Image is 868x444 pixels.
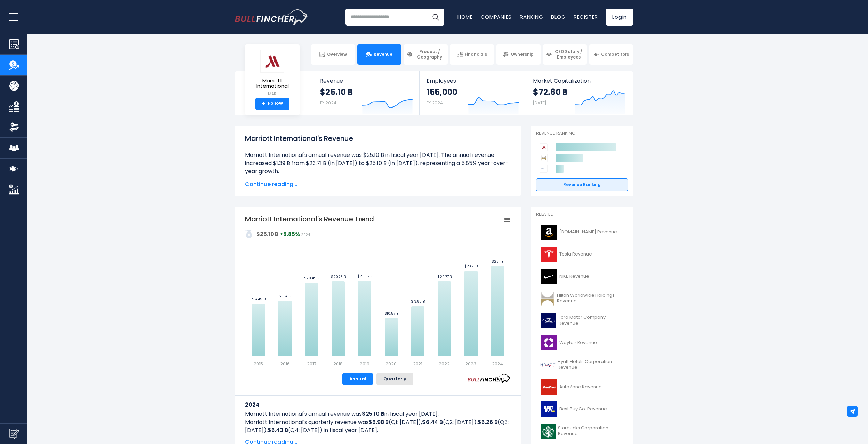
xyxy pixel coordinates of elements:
a: Competitors [589,44,633,65]
a: Ford Motor Company Revenue [536,311,628,330]
a: Login [606,9,633,26]
small: FY 2024 [427,100,443,106]
a: Product / Geography [404,44,448,65]
p: Marriott International's annual revenue was in fiscal year [DATE]. [245,410,511,418]
a: CEO Salary / Employees [543,44,587,65]
button: Quarterly [376,373,413,385]
img: F logo [540,313,557,328]
a: Ownership [496,44,540,65]
span: 2024 [301,232,310,237]
li: Marriott International's annual revenue was $25.10 B in fiscal year [DATE]. The annual revenue in... [245,151,511,176]
text: $15.41 B [279,294,291,299]
span: Overview [327,52,347,57]
img: TSLA logo [540,247,557,262]
span: Revenue [320,78,413,84]
a: AutoZone Revenue [536,378,628,396]
text: $10.57 B [385,311,398,316]
a: Best Buy Co. Revenue [536,400,628,418]
b: $25.10 B [362,410,384,418]
b: $5.98 B [369,418,389,426]
a: NIKE Revenue [536,267,628,286]
img: BBY logo [540,401,557,417]
a: Revenue $25.10 B FY 2024 [313,71,420,115]
strong: $25.10 B [256,230,279,238]
b: $6.26 B [478,418,498,426]
text: 2017 [307,361,316,367]
img: Bullfincher logo [235,9,308,25]
text: $23.71 B [464,264,478,269]
svg: Marriott International's Revenue Trend [245,214,511,367]
span: Competitors [601,52,629,57]
span: CEO Salary / Employees [554,49,584,60]
span: Continue reading... [245,180,511,188]
a: Starbucks Corporation Revenue [536,422,628,441]
a: Home [457,13,472,20]
text: $14.49 B [252,297,266,302]
text: 2015 [254,361,263,367]
a: Tesla Revenue [536,245,628,264]
text: $20.45 B [304,276,319,281]
a: Revenue Ranking [536,178,628,191]
text: $20.97 B [357,274,372,279]
span: Product / Geography [415,49,445,60]
img: Marriott International competitors logo [540,143,548,151]
img: SBUX logo [540,424,556,439]
a: Wayfair Revenue [536,333,628,352]
img: NKE logo [540,269,557,284]
span: Revenue [374,52,392,57]
a: Register [574,13,598,20]
text: $13.86 B [411,299,425,304]
text: $25.1 B [492,259,503,264]
img: addasd [245,230,253,238]
a: Market Capitalization $72.60 B [DATE] [526,71,632,115]
text: 2024 [492,361,503,367]
a: Financials [450,44,494,65]
text: $20.77 B [437,274,452,279]
span: Market Capitalization [533,78,626,84]
a: Revenue [357,44,401,65]
a: Hyatt Hotels Corporation Revenue [536,356,628,374]
text: 2019 [360,361,369,367]
img: Hyatt Hotels Corporation competitors logo [540,165,548,173]
img: W logo [540,335,557,350]
strong: $25.10 B [320,87,353,97]
a: Companies [481,13,512,20]
p: Revenue Ranking [536,131,628,136]
span: Ownership [511,52,534,57]
text: 2016 [280,361,290,367]
img: AMZN logo [540,225,557,240]
a: Employees 155,000 FY 2024 [420,71,526,115]
a: Overview [311,44,355,65]
b: $6.44 B [422,418,443,426]
button: Search [427,9,444,26]
img: Ownership [9,122,19,132]
a: Ranking [520,13,543,20]
a: Hilton Worldwide Holdings Revenue [536,289,628,308]
img: AZO logo [540,379,557,395]
small: MAR [251,91,294,97]
text: 2022 [439,361,450,367]
h3: 2024 [245,400,511,409]
strong: $72.60 B [533,87,567,97]
a: Blog [551,13,565,20]
span: Financials [465,52,487,57]
small: [DATE] [533,100,546,106]
text: 2020 [386,361,397,367]
button: Annual [342,373,373,385]
strong: 155,000 [427,87,457,97]
strong: +5.85% [280,230,300,238]
p: Related [536,212,628,217]
p: Marriott International's quarterly revenue was (Q1: [DATE]), (Q2: [DATE]), (Q3: [DATE]), (Q4: [DA... [245,418,511,434]
img: H logo [540,357,556,373]
tspan: Marriott International's Revenue Trend [245,214,374,224]
span: Marriott International [251,78,294,89]
img: HLT logo [540,291,555,306]
a: Go to homepage [235,9,308,25]
img: Hilton Worldwide Holdings competitors logo [540,154,548,162]
strong: + [262,101,266,107]
a: Marriott International MAR [250,50,294,98]
a: +Follow [255,98,289,110]
a: [DOMAIN_NAME] Revenue [536,223,628,242]
text: $20.76 B [331,274,346,279]
b: $6.43 B [268,426,288,434]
